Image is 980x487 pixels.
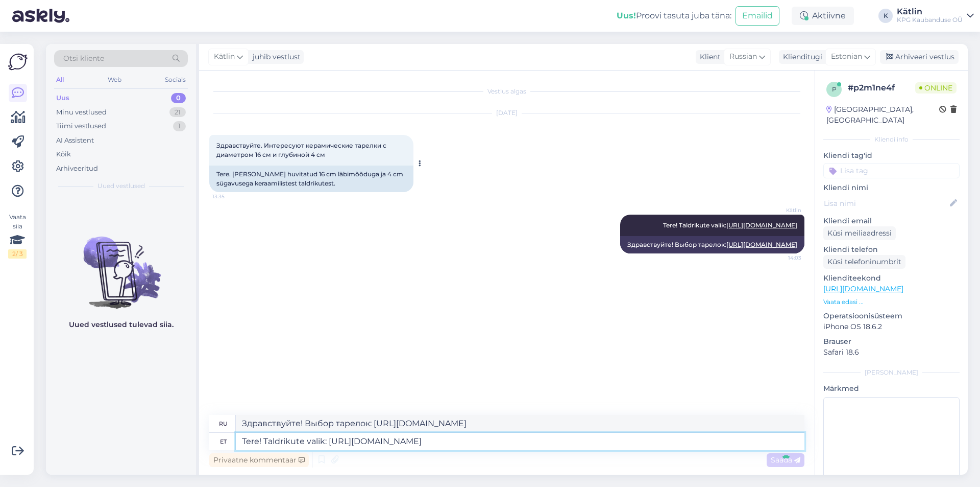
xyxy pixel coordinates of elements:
[212,193,251,200] span: 13:35
[823,311,960,321] p: Operatsioonisüsteem
[823,150,960,161] p: Kliendi tag'id
[823,255,905,269] div: Küsi telefoninumbrit
[823,297,960,307] p: Vaata edasi ...
[620,236,804,253] div: Здравствуйте! Выбор тарелок:
[696,52,721,62] div: Klient
[736,6,779,26] button: Emailid
[617,10,731,22] div: Proovi tasuta juba täna:
[663,221,797,229] span: Tere! Taldrikute valik:
[823,216,960,226] p: Kliendi email
[848,82,915,94] div: # p2m1ne4f
[897,8,963,16] div: Kätlin
[171,93,186,103] div: 0
[823,244,960,255] p: Kliendi telefon
[209,108,804,118] div: [DATE]
[824,198,948,209] input: Lisa nimi
[726,241,797,248] a: [URL][DOMAIN_NAME]
[763,254,801,262] span: 14:03
[56,107,107,118] div: Minu vestlused
[209,166,413,192] div: Tere. [PERSON_NAME] huvitatud 16 cm läbimõõduga ja 4 cm sügavusega keraamilistest taldrikutest.
[823,163,960,178] input: Lisa tag
[897,8,974,24] a: KätlinKPG Kaubanduse OÜ
[56,121,106,131] div: Tiimi vestlused
[915,82,957,94] span: Online
[173,121,186,131] div: 1
[63,53,104,64] span: Otsi kliente
[56,149,71,159] div: Kõik
[8,52,28,72] img: Askly Logo
[823,135,960,144] div: Kliendi info
[56,164,98,174] div: Arhiveeritud
[823,321,960,332] p: iPhone OS 18.6.2
[792,7,854,25] div: Aktiivne
[163,73,188,86] div: Socials
[106,73,124,86] div: Web
[823,273,960,284] p: Klienditeekond
[823,182,960,193] p: Kliendi nimi
[823,336,960,347] p: Brauser
[8,213,27,259] div: Vaata siia
[779,52,822,62] div: Klienditugi
[54,73,66,86] div: All
[880,50,959,64] div: Arhiveeri vestlus
[97,181,145,191] span: Uued vestlused
[763,206,801,214] span: Kätlin
[878,9,893,23] div: K
[216,142,388,158] span: Здравствуйте. Интересуют керамические тарелки с диаметром 16 см и глубиной 4 см
[823,284,903,293] a: [URL][DOMAIN_NAME]
[823,226,896,240] div: Küsi meiliaadressi
[214,51,235,62] span: Kätlin
[823,347,960,358] p: Safari 18.6
[823,368,960,377] div: [PERSON_NAME]
[897,16,963,24] div: KPG Kaubanduse OÜ
[823,383,960,394] p: Märkmed
[56,135,94,146] div: AI Assistent
[831,51,862,62] span: Estonian
[46,218,196,310] img: No chats
[69,319,174,330] p: Uued vestlused tulevad siia.
[8,249,27,259] div: 2 / 3
[56,93,69,103] div: Uus
[826,104,939,126] div: [GEOGRAPHIC_DATA], [GEOGRAPHIC_DATA]
[249,52,301,62] div: juhib vestlust
[617,11,636,20] b: Uus!
[726,221,797,229] a: [URL][DOMAIN_NAME]
[832,85,837,93] span: p
[169,107,186,118] div: 21
[209,87,804,96] div: Vestlus algas
[729,51,757,62] span: Russian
